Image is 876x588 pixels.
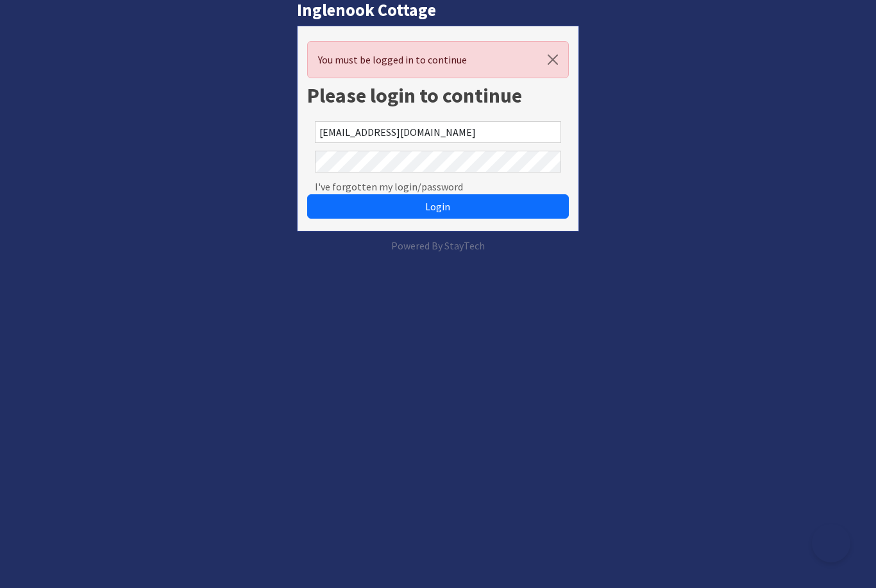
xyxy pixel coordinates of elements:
h1: Please login to continue [307,83,568,108]
div: You must be logged in to continue [307,41,568,78]
p: Powered By StayTech [297,238,578,253]
button: Login [307,194,568,219]
a: I've forgotten my login/password [315,179,463,194]
input: Email [315,121,560,143]
iframe: Toggle Customer Support [812,524,850,562]
span: Login [425,200,450,213]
